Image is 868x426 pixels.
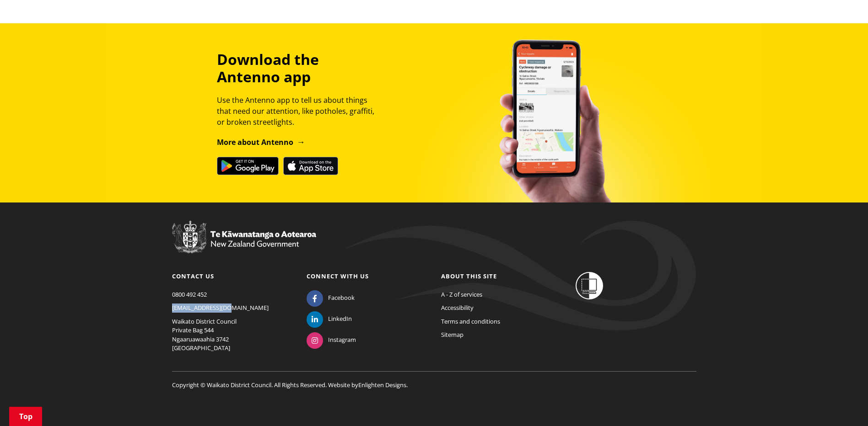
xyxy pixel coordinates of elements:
a: Enlighten Designs [358,381,406,389]
a: Connect with us [307,272,369,280]
a: A - Z of services [441,290,482,298]
a: Accessibility [441,304,474,312]
p: Use the Antenno app to tell us about things that need our attention, like potholes, graffiti, or ... [217,95,383,128]
span: Instagram [328,335,356,345]
a: Sitemap [441,330,464,339]
img: Download on the App Store [283,157,338,175]
h3: Download the Antenno app [217,51,383,86]
a: New Zealand Government [172,242,316,250]
a: LinkedIn [307,314,352,323]
img: New Zealand Government [172,221,316,254]
a: Facebook [307,293,355,302]
p: Copyright © Waikato District Council. All Rights Reserved. Website by . [172,371,696,390]
span: LinkedIn [328,314,352,324]
img: Shielded [576,272,603,299]
a: About this site [441,272,497,280]
a: Instagram [307,335,356,344]
a: Terms and conditions [441,317,500,325]
p: Waikato District Council Private Bag 544 Ngaaruawaahia 3742 [GEOGRAPHIC_DATA] [172,317,293,353]
img: Get it on Google Play [217,157,279,175]
a: Contact us [172,272,214,280]
a: 0800 492 452 [172,290,207,298]
a: [EMAIL_ADDRESS][DOMAIN_NAME] [172,304,269,312]
a: More about Antenno [217,137,305,147]
a: Top [9,407,42,426]
span: Facebook [328,293,355,303]
iframe: Messenger Launcher [826,388,859,421]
